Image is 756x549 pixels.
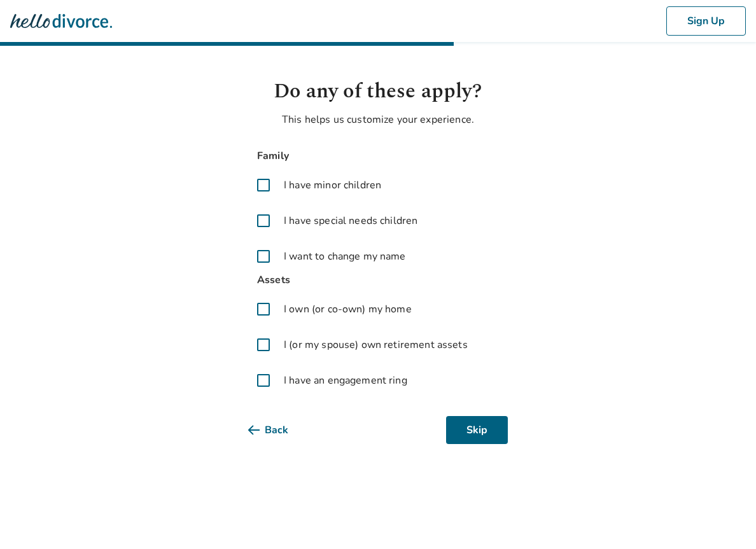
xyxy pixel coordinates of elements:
[248,272,508,289] span: Assets
[248,112,508,127] p: This helps us customize your experience.
[284,302,412,317] span: I own (or co-own) my home
[284,373,407,388] span: I have an engagement ring
[446,416,508,444] button: Skip
[248,148,508,165] span: Family
[284,213,417,228] span: I have special needs children
[248,416,309,444] button: Back
[284,337,468,352] span: I (or my spouse) own retirement assets
[284,249,406,264] span: I want to change my name
[692,488,756,549] iframe: Chat Widget
[248,76,508,107] h1: Do any of these apply?
[666,6,746,36] button: Sign Up
[284,177,381,193] span: I have minor children
[10,8,112,34] img: Hello Divorce Logo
